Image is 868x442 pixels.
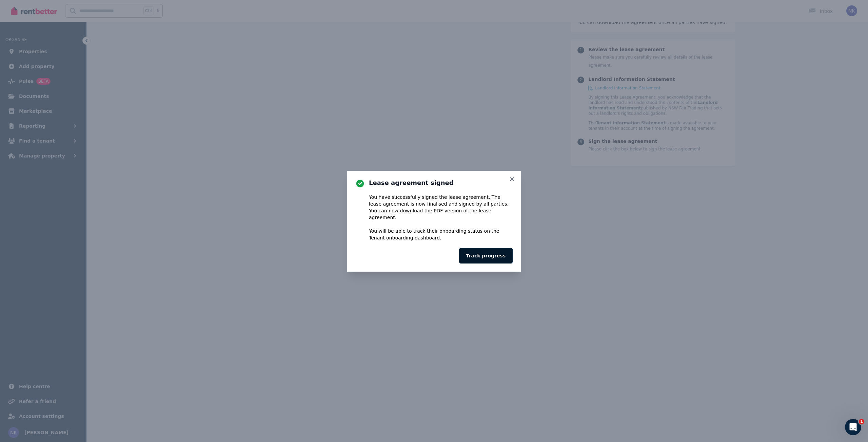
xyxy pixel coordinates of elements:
[459,248,513,264] button: Track progress
[369,194,513,241] div: You have successfully signed the lease agreement. The lease agreement is now . You can now downlo...
[369,179,513,187] h3: Lease agreement signed
[845,419,861,435] iframe: Intercom live chat
[369,228,513,241] p: You will be able to track their onboarding status on the Tenant onboarding dashboard.
[859,419,864,424] span: 1
[427,201,507,207] span: finalised and signed by all parties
